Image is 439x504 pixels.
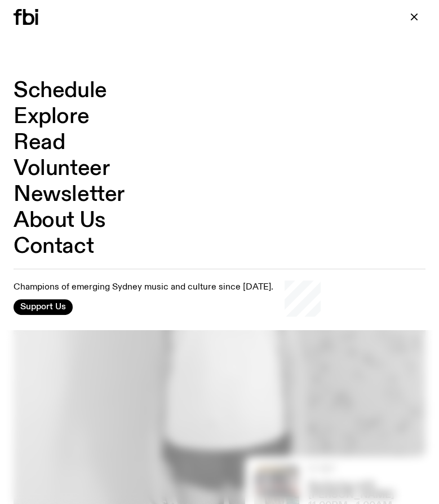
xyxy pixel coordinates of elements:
a: Read [14,132,65,154]
a: Contact [14,236,94,257]
p: Champions of emerging Sydney music and culture since [DATE]. [14,283,273,293]
a: About Us [14,210,106,231]
span: Support Us [20,302,66,312]
button: Support Us [14,299,73,315]
a: Explore [14,106,89,128]
a: Newsletter [14,184,125,205]
a: Volunteer [14,158,109,179]
a: Schedule [14,80,107,102]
